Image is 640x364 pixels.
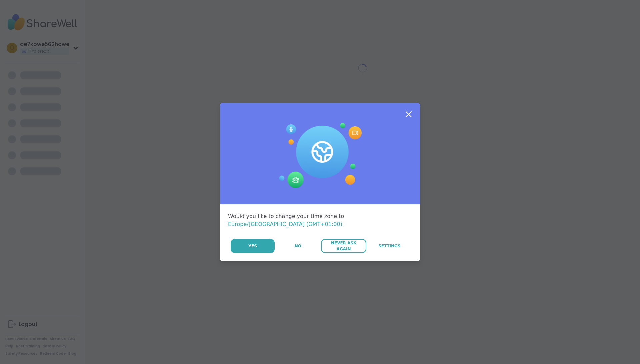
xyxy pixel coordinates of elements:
[228,221,342,227] span: Europe/[GEOGRAPHIC_DATA] (GMT+01:00)
[295,243,301,249] span: No
[231,239,275,253] button: Yes
[278,123,362,188] img: Session Experience
[248,243,257,249] span: Yes
[378,243,401,249] span: Settings
[321,239,366,253] button: Never Ask Again
[367,239,412,253] a: Settings
[324,240,363,252] span: Never Ask Again
[275,239,320,253] button: No
[228,212,412,228] div: Would you like to change your time zone to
